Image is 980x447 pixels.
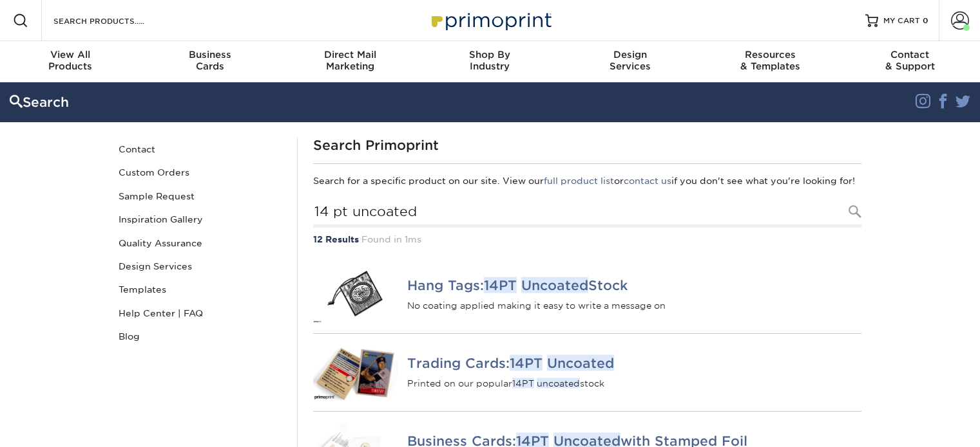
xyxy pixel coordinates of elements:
[407,376,861,389] p: Printed on our popular stock
[537,378,580,388] em: uncoated
[113,185,287,208] a: Sample Request
[140,49,280,72] div: Cards
[113,208,287,231] a: Inspiration Gallery
[512,378,534,388] em: 14PT
[113,278,287,301] a: Templates
[700,49,840,72] div: & Templates
[113,161,287,184] a: Custom Orders
[420,41,560,82] a: Shop ByIndustry
[407,356,861,371] h4: Trading Cards:
[113,302,287,325] a: Help Center | FAQ
[560,49,700,72] div: Services
[521,277,588,293] em: Uncoated
[840,49,980,60] span: Contact
[544,176,614,186] a: full product list
[280,49,420,60] span: Direct Mail
[923,16,928,25] span: 0
[280,49,420,72] div: Marketing
[700,41,840,82] a: Resources& Templates
[140,41,280,82] a: BusinessCards
[624,176,671,186] a: contact us
[510,355,543,371] em: 14PT
[313,174,861,187] p: Search for a specific product on our site. View our or if you don't see what you're looking for!
[840,49,980,72] div: & Support
[113,255,287,278] a: Design Services
[426,6,555,34] img: Primoprint
[313,256,861,333] a: Hang Tags: 14PT Uncoated Stock Hang Tags:14PT UncoatedStock No coating applied making it easy to ...
[883,15,920,26] span: MY CART
[840,41,980,82] a: Contact& Support
[52,13,178,28] input: SEARCH PRODUCTS.....
[313,234,359,244] strong: 12 Results
[113,138,287,161] a: Contact
[313,138,861,153] h1: Search Primoprint
[313,334,861,411] a: Trading Cards: 14PT Uncoated Trading Cards:14PT Uncoated Printed on our popular14PT uncoatedstock
[313,198,861,228] input: Search Products...
[361,234,421,244] span: Found in 1ms
[547,355,614,371] em: Uncoated
[420,49,560,60] span: Shop By
[407,278,861,293] h4: Hang Tags: Stock
[313,266,398,323] img: Hang Tags: 14PT Uncoated Stock
[420,49,560,72] div: Industry
[700,49,840,60] span: Resources
[140,49,280,60] span: Business
[113,232,287,255] a: Quality Assurance
[280,41,420,82] a: Direct MailMarketing
[484,277,517,293] em: 14PT
[560,41,700,82] a: DesignServices
[113,325,287,348] a: Blog
[560,49,700,60] span: Design
[407,298,861,311] p: No coating applied making it easy to write a message on
[313,344,398,401] img: Trading Cards: 14PT Uncoated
